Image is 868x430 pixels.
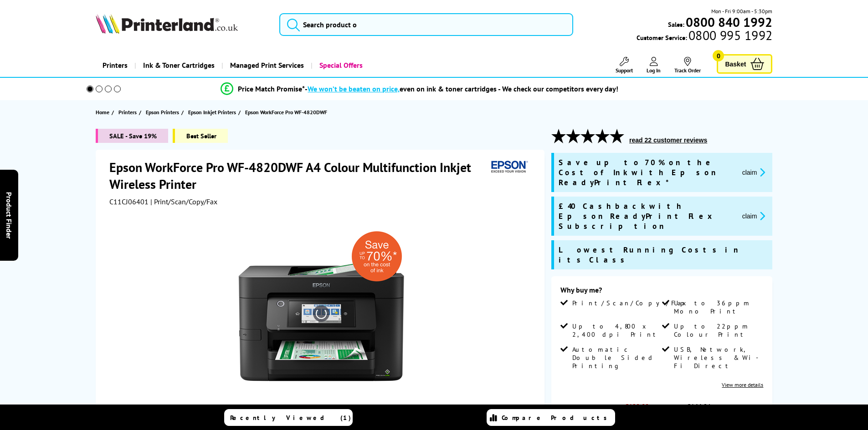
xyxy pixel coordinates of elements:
[668,20,684,29] span: Sales:
[96,14,268,35] a: Printerland Logo
[637,31,772,42] span: Customer Service:
[74,81,765,97] li: modal_Promise
[146,107,179,117] span: Epson Printers
[711,7,772,15] span: Mon - Fri 9:00am - 5:30pm
[311,54,370,77] a: Special Offers
[305,84,618,93] div: - even on ink & toner cartridges - We check our competitors every day!
[687,402,711,410] strike: £144.96
[232,224,411,403] img: Epson WorkForce Pro WF-4820DWF
[674,322,761,339] span: Up to 22ppm Colour Print
[245,109,327,116] span: Epson WorkForce Pro WF-4820DWF
[109,159,488,192] h1: Epson WorkForce Pro WF-4820DWF A4 Colour Multifunction Inkjet Wireless Printer
[616,57,633,74] a: Support
[118,107,139,117] a: Printers
[625,402,649,410] strike: £120.80
[740,211,768,221] button: promo-description
[188,107,236,117] span: Epson Inkjet Printers
[684,18,772,26] a: 0800 840 1992
[674,57,701,74] a: Track Order
[188,107,238,117] a: Epson Inkjet Printers
[96,107,109,117] span: Home
[308,84,400,93] span: We won’t be beaten on price,
[150,197,217,206] span: | Print/Scan/Copy/Fax
[627,136,710,144] button: read 22 customer reviews
[672,397,716,410] span: was
[134,54,221,77] a: Ink & Toner Cartridges
[96,129,168,143] span: SALE - Save 19%
[96,54,134,77] a: Printers
[717,54,772,74] a: Basket 0
[5,192,14,238] span: Product Finder
[674,299,761,315] span: Up to 36ppm Mono Print
[109,197,149,206] span: C11CJ06401
[560,285,763,299] div: Why buy me?
[96,14,238,34] img: Printerland Logo
[279,13,573,36] input: Search product o
[559,157,735,187] span: Save up to 70% on the Cost of Ink with Epson ReadyPrint Flex*
[143,54,215,77] span: Ink & Toner Cartridges
[230,414,351,422] span: Recently Viewed (1)
[221,54,311,77] a: Managed Print Services
[713,50,724,61] span: 0
[722,381,763,388] a: View more details
[612,397,652,410] span: was
[647,67,661,74] span: Log In
[502,414,612,422] span: Compare Products
[146,107,181,117] a: Epson Printers
[559,245,768,265] span: Lowest Running Costs in its Class
[572,322,660,339] span: Up to 4,800 x 2,400 dpi Print
[572,345,660,370] span: Automatic Double Sided Printing
[725,58,746,70] span: Basket
[572,299,689,307] span: Print/Scan/Copy/Fax
[686,14,772,30] b: 0800 840 1992
[559,201,735,231] span: £40 Cashback with Epson ReadyPrint Flex Subscription
[224,409,353,426] a: Recently Viewed (1)
[687,31,772,40] span: 0800 995 1992
[238,84,305,93] span: Price Match Promise*
[488,159,529,176] img: Epson
[173,129,228,143] span: Best Seller
[118,107,137,117] span: Printers
[487,409,615,426] a: Compare Products
[674,345,761,370] span: USB, Network, Wireless & Wi-Fi Direct
[616,67,633,74] span: Support
[647,57,661,74] a: Log In
[740,167,768,177] button: promo-description
[96,107,112,117] a: Home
